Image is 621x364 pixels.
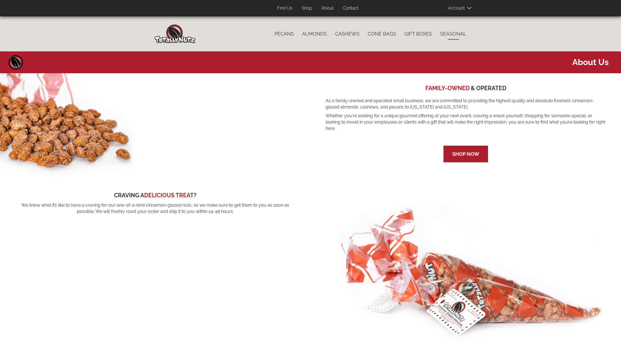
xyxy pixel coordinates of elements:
a: Pecans [270,28,298,40]
a: Almonds [298,28,331,40]
a: Cone Bags [364,28,400,40]
a: Shop [298,3,316,14]
span: DELICIOUS TREAT [144,192,194,199]
span: CRAVING A ? [114,192,196,199]
p: Whether you're looking for a unique gourmet offering at your next event, craving a snack yourself... [326,113,606,138]
span: About us [4,56,609,68]
a: Cashews [331,28,364,40]
p: As a family-owned and operated small business, we are committed to providing the highest quality ... [326,98,606,110]
a: Gift Boxes [400,28,436,40]
span: & OPERATED [471,85,506,92]
a: About [317,3,338,14]
a: Seasonal [436,28,471,40]
span: FAMILY-OWNED [425,85,470,92]
img: Home [155,25,196,43]
a: Find Us [273,3,297,14]
a: Shop Now [452,151,479,157]
a: Contact [339,3,362,14]
span: We know what it’s like to have a craving for our one-of-a-kind cinnamon-glazed nuts, so we make s... [15,202,295,215]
